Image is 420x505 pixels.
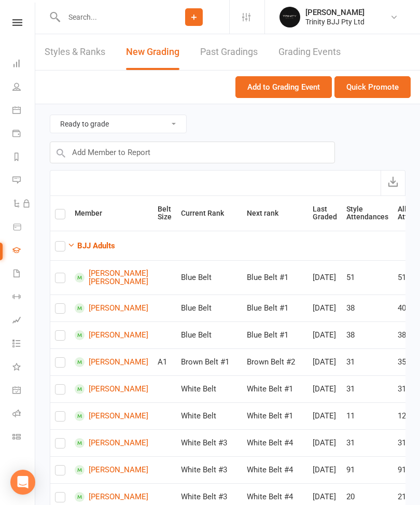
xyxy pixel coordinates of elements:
[242,260,308,294] td: Blue Belt #1
[75,330,148,340] a: [PERSON_NAME]
[10,470,35,495] div: Open Intercom Messenger
[278,34,341,70] a: Grading Events
[342,294,393,321] td: 38
[308,294,342,321] td: [DATE]
[12,426,36,450] a: Class kiosk mode
[342,196,393,231] th: Style Attendances
[75,465,148,475] a: [PERSON_NAME]
[308,260,342,294] td: [DATE]
[45,34,105,70] a: Styles & Ranks
[242,196,308,231] th: Next rank
[75,384,148,394] a: [PERSON_NAME]
[200,34,258,70] a: Past Gradings
[176,429,242,456] td: White Belt #3
[75,269,148,286] a: [PERSON_NAME] [PERSON_NAME]
[126,34,179,70] a: New Grading
[61,10,159,24] input: Search...
[242,402,308,429] td: White Belt #1
[242,375,308,402] td: White Belt #1
[342,321,393,348] td: 38
[242,321,308,348] td: Blue Belt #1
[153,348,176,375] td: A1
[334,76,411,98] button: Quick Promote
[176,294,242,321] td: Blue Belt
[308,321,342,348] td: [DATE]
[176,260,242,294] td: Blue Belt
[12,403,36,426] a: Roll call kiosk mode
[308,402,342,429] td: [DATE]
[176,196,242,231] th: Current Rank
[12,53,36,76] a: Dashboard
[75,357,148,367] a: [PERSON_NAME]
[75,303,148,313] a: [PERSON_NAME]
[242,348,308,375] td: Brown Belt #2
[235,76,332,98] button: Add to Grading Event
[176,375,242,402] td: White Belt
[12,76,36,100] a: People
[342,348,393,375] td: 31
[305,8,365,17] div: [PERSON_NAME]
[153,196,176,231] th: Belt Size
[242,294,308,321] td: Blue Belt #1
[242,456,308,483] td: White Belt #4
[342,260,393,294] td: 51
[308,429,342,456] td: [DATE]
[176,456,242,483] td: White Belt #3
[305,17,365,26] div: Trinity BJJ Pty Ltd
[12,380,36,403] a: General attendance kiosk mode
[308,375,342,402] td: [DATE]
[75,492,148,502] a: [PERSON_NAME]
[70,196,153,231] th: Member
[176,321,242,348] td: Blue Belt
[12,356,36,380] a: What's New
[75,438,148,448] a: [PERSON_NAME]
[242,429,308,456] td: White Belt #4
[50,142,335,163] input: Add Member to Report
[308,196,342,231] th: Last Graded
[176,348,242,375] td: Brown Belt #1
[50,196,70,231] th: Select all
[77,241,115,250] strong: BJJ Adults
[176,402,242,429] td: White Belt
[342,456,393,483] td: 91
[279,7,300,27] img: thumb_image1712106278.png
[12,146,36,170] a: Reports
[342,375,393,402] td: 31
[67,240,115,252] button: BJJ Adults
[12,100,36,123] a: Calendar
[342,402,393,429] td: 11
[12,216,36,240] a: Product Sales
[12,310,36,333] a: Assessments
[308,348,342,375] td: [DATE]
[342,429,393,456] td: 31
[308,456,342,483] td: [DATE]
[12,123,36,146] a: Payments
[75,411,148,421] a: [PERSON_NAME]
